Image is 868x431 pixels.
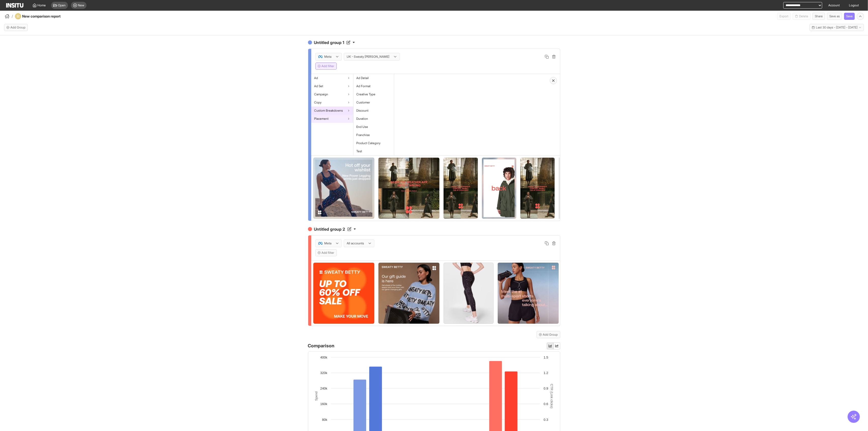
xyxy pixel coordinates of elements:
span: Ad Detail [357,76,369,80]
button: Delete [793,13,811,20]
text: Spend [314,392,318,401]
img: nrijhlwi5qoyjqmmdzaw [498,263,559,324]
text: 1.5 [543,355,548,359]
span: Ad Format [357,84,371,88]
span: Home [38,3,46,7]
div: New comparison report [15,13,74,19]
img: Logo [6,3,23,8]
text: 0.9 [543,387,548,390]
text: CTR (Link clicks) [550,384,554,409]
text: 80k [322,418,327,422]
text: 0.3 [543,418,548,422]
h4: Untitled group 2 [308,226,560,232]
text: 240k [320,387,327,390]
text: 320k [320,371,327,375]
span: End Use [357,125,368,129]
img: 7391665004271901 [444,263,494,324]
button: Export [777,13,791,20]
span: Product Category [357,141,381,145]
text: 1.2 [543,371,548,375]
img: cpnrckw6h61y0fbxqhgj [378,263,439,324]
h4: New comparison report [22,14,74,19]
span: Campaign [314,92,328,96]
span: Last 30 days - [DATE] - [DATE] [816,25,858,29]
span: Placement [314,117,329,121]
span: Ad [314,76,318,80]
button: Share [813,13,825,20]
span: You cannot delete a preset report. [793,13,811,20]
button: Add Group [537,331,560,338]
button: / [4,13,13,19]
button: Add Group [4,24,28,31]
span: Duration [357,117,368,121]
h4: Comparison [308,342,335,349]
span: Ad Set [314,84,323,88]
text: 400k [320,355,327,359]
button: Add filter [315,249,337,256]
span: Open [58,3,66,7]
span: / [12,14,13,19]
img: srtvtubnrwfyekd3wa7p [313,263,374,324]
button: Save [844,13,855,20]
span: Discount [357,109,369,113]
span: Franchise [357,133,370,137]
span: Customer [357,100,370,105]
button: Add filter [315,63,337,70]
img: 892bf53eb6e9c85c518dd02beef44e7c [313,158,374,219]
button: Last 30 days - [DATE] - [DATE] [810,24,864,31]
span: Creative Type [357,92,376,96]
span: Test [357,149,362,153]
text: 0.6 [543,402,548,406]
span: New [78,3,84,7]
button: Save as [827,13,842,20]
span: Custom Breakdowns [314,109,343,113]
span: Copy [314,100,322,105]
text: 160k [320,402,327,406]
span: Can currently only export from Insights reports. [777,13,791,20]
h4: Untitled group 1 [308,39,560,46]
